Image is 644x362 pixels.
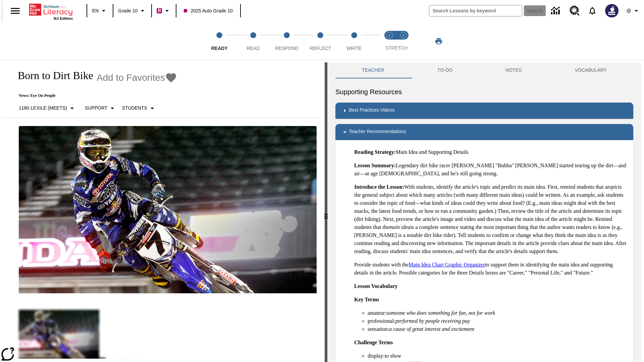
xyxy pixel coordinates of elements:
[548,62,633,78] button: VOCABULARY
[327,62,641,362] div: activity
[335,23,374,60] button: Write step 5 of 5
[354,283,397,289] strong: Lesson Vocabulary
[411,62,479,78] button: TO-DO
[82,102,119,114] button: Scaffolds, Support
[354,148,628,156] p: Main Idea and Supporting Details
[547,2,566,20] a: Data Center
[11,93,177,98] p: News: Eye On People
[368,352,628,360] li: display:
[402,34,404,37] text: 2
[85,105,107,112] p: Support
[5,1,25,21] button: Open side menu
[119,102,159,114] button: Select Student
[354,184,404,190] strong: Introduce the Lesson:
[335,124,633,140] div: Teacher Recommendations
[354,340,393,345] strong: Challenge Terms
[394,23,413,60] button: Stretch Respond step 2 of 2
[275,46,298,51] span: Respond
[354,162,628,178] p: Legendary dirt bike racer [PERSON_NAME] "Bubba" [PERSON_NAME] started tearing up the dirt—and air...
[335,86,633,97] h6: Supporting Resources
[200,23,239,60] button: Ready step 1 of 5
[354,163,396,168] strong: Lesson Summary:
[605,4,619,17] img: Avatar
[395,318,470,324] em: performed by people receiving pay
[97,72,177,83] button: Add to Favorites - Born to Dirt Bike
[368,317,628,325] li: professional:
[354,183,628,255] p: With students, identify the article's topic and predict its main idea. First, remind students tha...
[184,7,232,14] span: 2025 Auto Grade 10
[19,126,317,294] img: Motocross racer James Stewart flies through the air on his dirt bike.
[97,72,165,83] span: Add to Favorites
[584,2,601,19] a: Notifications
[3,62,325,359] div: reading
[19,105,67,112] p: 1180 Lexile (Meets)
[247,46,260,51] span: Read
[301,23,340,60] button: Reflect step 4 of 5
[354,261,628,277] p: Provide students with the to support them in identifying the main idea and supporting details in ...
[158,6,161,15] span: B
[267,23,306,60] button: Respond step 3 of 5
[154,5,174,17] button: Boost Class color is violet red. Change class color
[349,107,394,115] p: Best Practices Videos
[623,5,644,17] button: Profile/Settings
[386,310,495,316] em: someone who does something for fun, not for work
[607,184,618,190] em: topic
[409,262,485,267] a: Main Idea Chart Graphic Organizer
[349,128,406,136] p: Teacher Recommendations
[380,23,399,60] button: Stretch Read step 1 of 2
[354,149,396,155] strong: Reading Strategy:
[29,2,73,20] div: Home
[325,62,327,362] div: Press Enter or Spacebar and then press right and left arrow keys to move the slider
[479,62,548,78] button: NOTES
[389,224,411,230] em: main idea
[601,2,623,19] button: Select a new avatar
[211,46,228,51] span: Ready
[92,7,99,14] span: EN
[335,62,633,78] div: Instructional Panel Tabs
[626,7,631,14] span: @
[388,34,390,37] text: 1
[118,7,138,14] span: Grade 10
[122,105,147,112] p: Students
[566,2,584,20] a: Resource Center, Will open in new tab
[354,297,379,302] strong: Key Terms
[310,46,331,51] span: Reflect
[429,5,522,16] input: search field
[115,5,149,17] button: Grade: Grade 10, Select a grade
[233,23,272,60] button: Read step 2 of 5
[11,69,93,82] h1: Born to Dirt Bike
[385,45,408,51] span: STRETCH
[368,309,628,317] li: amateur:
[335,103,633,119] div: Best Practices Videos
[16,102,79,114] button: Select Lexile, 1180 Lexile (Meets)
[89,5,111,17] button: Language: EN, Select a language
[54,16,73,20] span: NJ Edition
[428,35,449,47] button: Print
[389,326,474,332] em: a cause of great interest and excitement
[368,325,628,333] li: sensation:
[335,62,411,78] button: Teacher
[346,46,362,51] span: Write
[385,353,401,359] em: to show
